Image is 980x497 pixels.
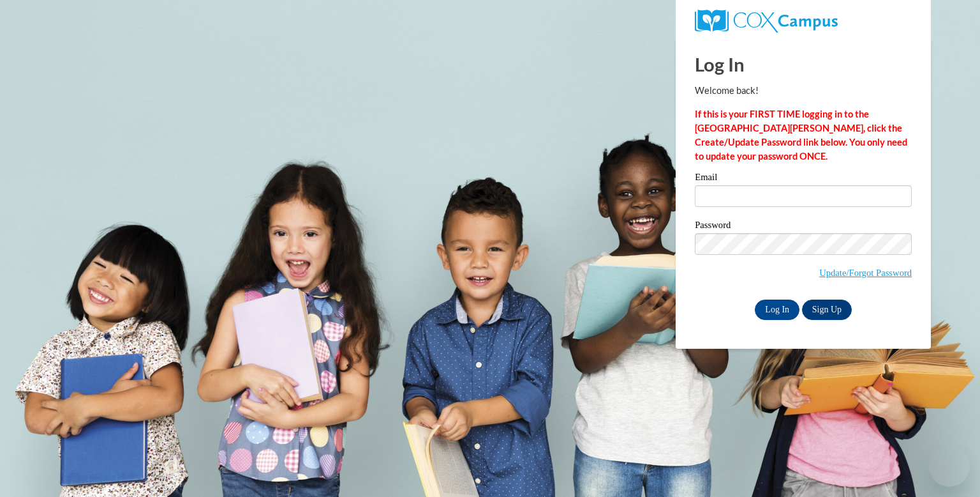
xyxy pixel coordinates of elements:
img: COX Campus [695,10,838,33]
p: Welcome back! [695,84,912,98]
label: Password [695,220,912,233]
h1: Log In [695,51,912,77]
a: COX Campus [695,10,912,33]
iframe: Button to launch messaging window [929,446,970,487]
strong: If this is your FIRST TIME logging in to the [GEOGRAPHIC_DATA][PERSON_NAME], click the Create/Upd... [695,109,907,162]
a: Update/Forgot Password [819,268,912,278]
input: Log In [755,300,799,320]
label: Email [695,172,912,185]
a: Sign Up [802,300,852,320]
